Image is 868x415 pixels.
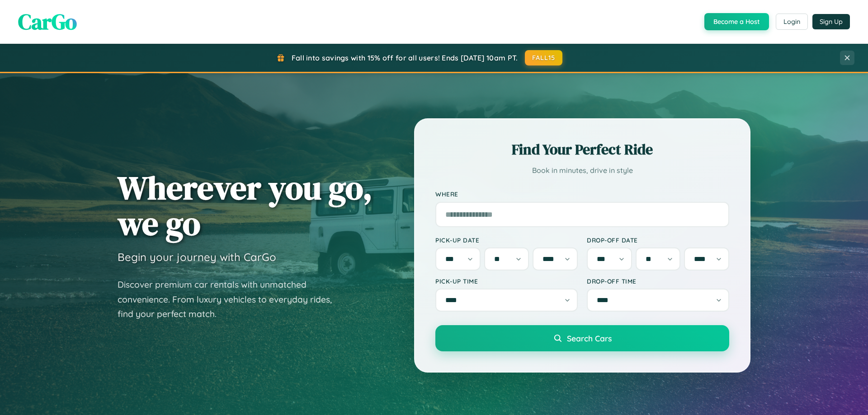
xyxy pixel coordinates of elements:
button: Become a Host [704,13,769,30]
h2: Find Your Perfect Ride [435,140,729,159]
span: Fall into savings with 15% off for all users! Ends [DATE] 10am PT. [292,53,518,62]
label: Pick-up Time [435,277,578,285]
p: Discover premium car rentals with unmatched convenience. From luxury vehicles to everyday rides, ... [118,277,344,322]
label: Drop-off Date [587,236,729,244]
span: Search Cars [567,333,612,343]
label: Drop-off Time [587,277,729,285]
h3: Begin your journey with CarGo [118,250,276,264]
button: Sign Up [812,14,850,29]
p: Book in minutes, drive in style [435,164,729,177]
h1: Wherever you go, we go [118,170,373,241]
button: FALL15 [525,50,563,65]
label: Where [435,191,729,198]
button: Search Cars [435,325,729,351]
span: CarGo [18,7,77,37]
button: Login [776,14,808,30]
label: Pick-up Date [435,236,578,244]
